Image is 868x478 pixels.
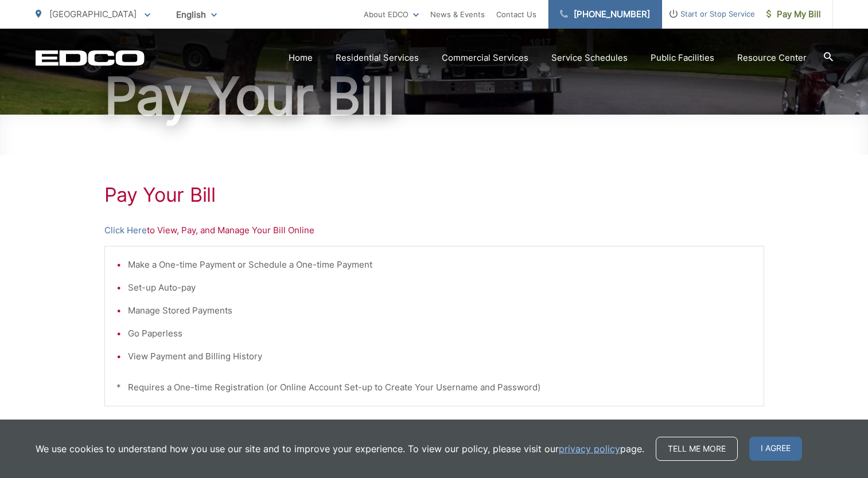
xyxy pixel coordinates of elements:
a: Contact Us [496,7,536,21]
a: Commercial Services [442,51,528,65]
li: View Payment and Billing History [128,350,752,363]
a: Click Here [104,224,147,237]
a: Public Facilities [651,51,714,65]
p: to View, Pay, and Manage Your Bill Online [104,224,764,237]
a: News & Events [430,7,485,21]
p: * Requires a One-time Registration (or Online Account Set-up to Create Your Username and Password) [116,381,752,394]
a: Resource Center [737,51,807,65]
a: About EDCO [364,7,419,21]
li: Make a One-time Payment or Schedule a One-time Payment [128,258,752,272]
span: English [168,5,225,25]
a: privacy policy [559,442,620,456]
a: Residential Services [336,51,419,65]
span: Pay My Bill [766,7,821,21]
a: Home [289,51,313,65]
p: We use cookies to understand how you use our site and to improve your experience. To view our pol... [36,442,644,456]
a: Service Schedules [551,51,628,65]
h1: Pay Your Bill [36,68,833,125]
li: Set-up Auto-pay [128,281,752,295]
li: Manage Stored Payments [128,304,752,318]
span: [GEOGRAPHIC_DATA] [49,9,137,19]
a: EDCD logo. Return to the homepage. [36,50,145,66]
h1: Pay Your Bill [104,183,764,206]
li: Go Paperless [128,327,752,340]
